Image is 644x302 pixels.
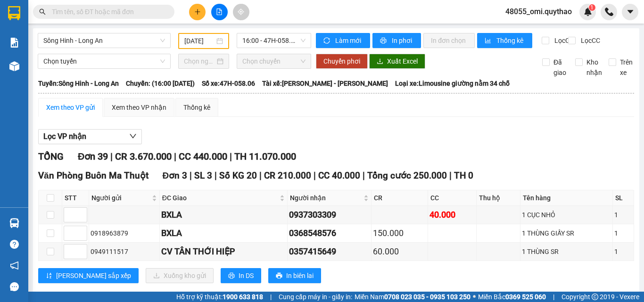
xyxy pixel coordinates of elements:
span: [PERSON_NAME] sắp xếp [56,270,131,281]
th: STT [62,190,89,206]
span: CR 3.670.000 [115,151,172,162]
span: printer [228,272,235,280]
span: Số KG 20 [219,170,257,181]
img: phone-icon [605,8,613,16]
span: caret-down [626,8,635,16]
span: CR 210.000 [264,170,311,181]
span: ⚪️ [473,295,476,299]
div: 60.000 [373,245,426,258]
span: Chọn tuyến [43,54,165,68]
span: Người gửi [91,193,150,203]
span: Số xe: 47H-058.06 [202,78,255,89]
span: plus [194,8,201,15]
span: Sông Hinh - Long An [43,33,165,48]
span: In phơi [392,35,413,46]
div: 150.000 [373,227,426,240]
button: Lọc VP nhận [38,129,142,144]
span: Xuất Excel [387,56,418,66]
span: Lọc CR [551,35,575,46]
span: copyright [592,294,598,300]
button: syncLàm mới [316,33,370,48]
span: Lọc CC [577,35,602,46]
div: 1 [614,210,632,220]
span: Miền Bắc [478,292,546,302]
span: Người nhận [290,193,362,203]
span: | [174,151,176,162]
span: Loại xe: Limousine giường nằm 34 chỗ [395,78,510,89]
strong: 1900 633 818 [223,293,263,301]
span: Cung cấp máy in - giấy in: [279,292,352,302]
span: | [363,170,365,181]
span: TH 11.070.000 [234,151,296,162]
button: Chuyển phơi [316,54,368,69]
div: CV TÂN THỚI HIỆP [161,245,286,258]
div: 0918963879 [91,228,158,238]
input: 11/08/2025 [184,36,215,46]
span: download [377,58,383,65]
span: Đơn 39 [78,151,108,162]
div: 1 CỤC NHỎ [522,210,611,220]
sup: 1 [589,4,595,11]
span: aim [238,8,244,15]
div: 40.000 [429,208,475,221]
span: Đã giao [550,57,570,78]
div: 0937303309 [289,208,370,221]
button: printerIn DS [221,268,261,283]
span: | [215,170,217,181]
button: In đơn chọn [423,33,475,48]
span: question-circle [10,240,19,249]
span: sync [323,37,331,45]
span: Thống kê [496,35,525,46]
span: Hỗ trợ kỹ thuật: [176,292,263,302]
span: ĐC Giao [162,193,278,203]
span: search [39,8,46,15]
span: | [270,292,272,302]
span: | [110,151,113,162]
div: 1 THÙNG SR [522,246,611,257]
span: | [314,170,316,181]
span: In DS [239,270,254,281]
div: 0949111517 [91,246,158,257]
button: plus [189,4,206,20]
button: bar-chartThống kê [477,33,532,48]
span: CC 40.000 [318,170,360,181]
span: bar-chart [485,37,493,45]
span: TỔNG [38,151,64,162]
th: Thu hộ [477,190,520,206]
span: Tổng cước 250.000 [367,170,447,181]
span: down [129,132,137,140]
img: warehouse-icon [9,218,19,228]
div: 0357415649 [289,245,370,258]
span: printer [380,37,388,45]
th: CC [428,190,477,206]
th: SL [613,190,634,206]
span: | [449,170,452,181]
strong: 0369 525 060 [505,293,546,301]
span: notification [10,261,19,270]
span: In biên lai [286,270,314,281]
span: TH 0 [454,170,473,181]
span: Chọn chuyến [242,54,305,68]
button: sort-ascending[PERSON_NAME] sắp xếp [38,268,139,283]
span: 48055_omi.quythao [498,6,579,17]
span: CC 440.000 [179,151,227,162]
span: printer [276,272,282,280]
b: Tuyến: Sông Hinh - Long An [38,80,119,87]
span: Miền Nam [355,292,471,302]
th: Tên hàng [520,190,613,206]
button: file-add [211,4,228,20]
div: BXLA [161,227,286,240]
span: 16:00 - 47H-058.06 [242,33,305,48]
img: warehouse-icon [9,61,19,71]
span: sort-ascending [46,272,52,280]
img: icon-new-feature [584,8,592,16]
div: Xem theo VP gửi [46,102,95,113]
span: Văn Phòng Buôn Ma Thuột [38,170,149,181]
span: | [259,170,262,181]
span: Tài xế: [PERSON_NAME] - [PERSON_NAME] [262,78,388,89]
span: message [10,282,19,291]
span: Lọc VP nhận [43,131,86,142]
div: BXLA [161,208,286,221]
div: 0368548576 [289,227,370,240]
button: caret-down [622,4,638,20]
